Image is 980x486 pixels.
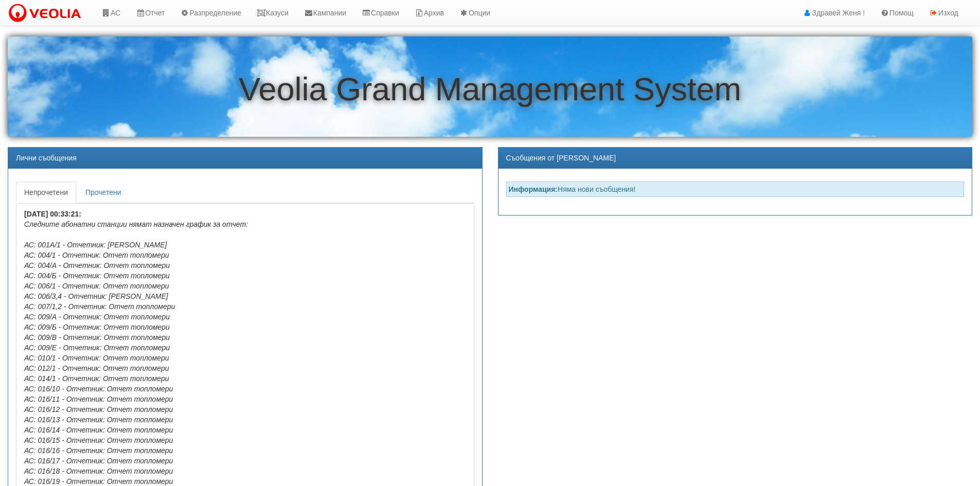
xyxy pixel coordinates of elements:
strong: Информация: [509,185,558,193]
div: Лични съобщения [8,148,482,169]
a: Прочетени [77,182,130,203]
div: Съобщения от [PERSON_NAME] [498,148,972,169]
b: [DATE] 00:33:21: [24,210,81,218]
h1: Veolia Grand Management System [8,71,972,107]
img: VeoliaLogo.png [8,3,86,24]
div: Няма нови съобщения! [506,182,965,197]
a: Непрочетени [16,182,76,203]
